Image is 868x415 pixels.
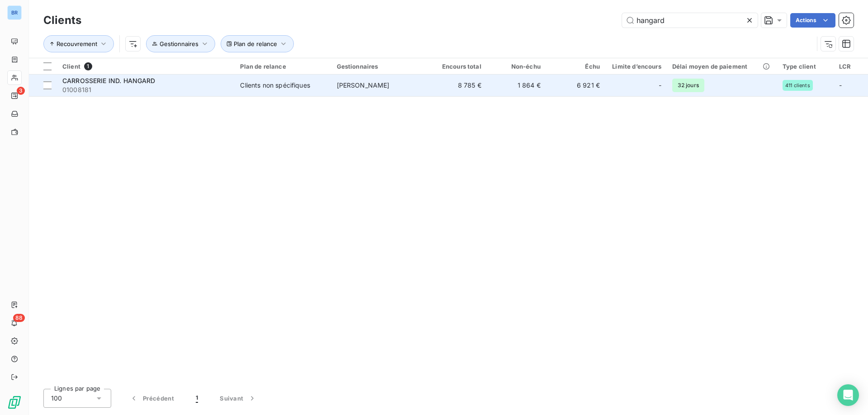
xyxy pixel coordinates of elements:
[337,63,422,70] div: Gestionnaires
[84,62,92,70] span: 1
[234,40,277,47] span: Plan de relance
[492,63,541,70] div: Non-échu
[7,5,22,20] div: BR
[839,81,842,89] span: -
[546,75,605,96] td: 6 921 €
[240,63,325,70] div: Plan de relance
[185,389,209,408] button: 1
[7,395,22,410] img: Logo LeanPay
[62,63,80,70] span: Client
[659,81,661,90] span: -
[622,13,758,28] input: Rechercher
[57,40,97,47] span: Recouvrement
[221,35,294,52] button: Plan de relance
[428,75,487,96] td: 8 785 €
[433,63,481,70] div: Encours total
[62,77,156,84] span: CARROSSERIE IND. HANGARD
[611,63,661,70] div: Limite d’encours
[146,35,215,52] button: Gestionnaires
[552,63,600,70] div: Échu
[62,85,229,94] span: 01008181
[672,63,772,70] div: Délai moyen de paiement
[790,13,835,28] button: Actions
[17,87,25,95] span: 3
[7,89,21,103] a: 3
[51,394,62,403] span: 100
[240,81,310,90] div: Clients non spécifiques
[43,12,81,28] h3: Clients
[43,35,114,52] button: Recouvrement
[785,83,810,88] span: 411 clients
[783,63,828,70] div: Type client
[209,389,268,408] button: Suivant
[196,394,198,403] span: 1
[839,63,863,70] div: LCR
[118,389,185,408] button: Précédent
[13,314,25,322] span: 88
[837,384,859,406] div: Open Intercom Messenger
[487,75,546,96] td: 1 864 €
[672,79,704,92] span: 32 jours
[160,40,198,47] span: Gestionnaires
[337,81,390,89] span: [PERSON_NAME]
